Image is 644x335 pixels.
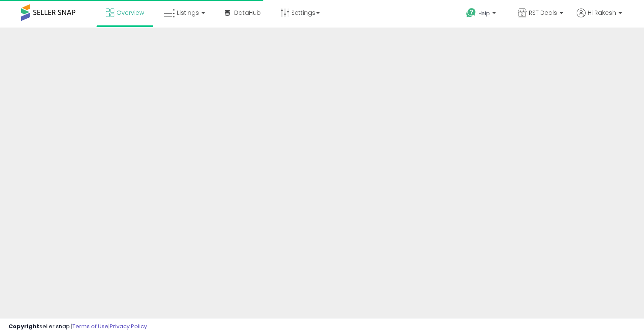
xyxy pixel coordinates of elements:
span: Overview [116,8,144,17]
a: Privacy Policy [110,322,147,330]
i: Get Help [466,8,476,18]
strong: Copyright [8,322,39,330]
div: seller snap | | [8,323,147,331]
a: Help [459,1,504,28]
span: Listings [177,8,199,17]
span: Help [478,10,490,17]
span: RST Deals [529,8,557,17]
span: Hi Rakesh [588,8,616,17]
span: DataHub [234,8,261,17]
a: Hi Rakesh [577,8,622,28]
a: Terms of Use [72,322,108,330]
